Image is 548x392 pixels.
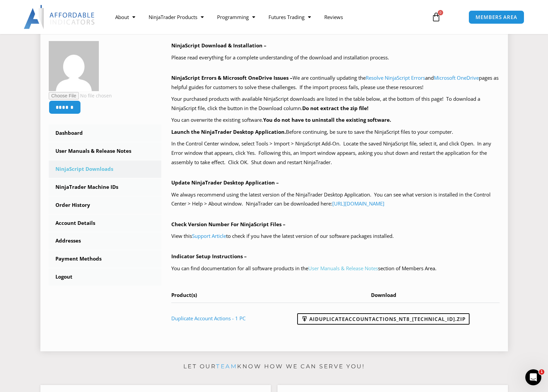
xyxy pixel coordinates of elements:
p: You can find documentation for all software products in the section of Members Area. [171,264,500,273]
a: User Manuals & Release Notes [308,265,378,272]
a: MEMBERS AREA [469,10,524,24]
a: NinjaScript Downloads [49,160,162,178]
a: Account Details [49,215,162,232]
a: Microsoft OneDrive [434,74,479,81]
a: Programming [210,9,262,25]
span: Download [371,292,396,298]
p: We always recommend using the latest version of the NinjaTrader Desktop Application. You can see ... [171,190,500,209]
a: Futures Trading [262,9,318,25]
p: Before continuing, be sure to save the NinjaScript files to your computer. [171,127,500,137]
b: Indicator Setup Instructions – [171,253,247,260]
p: Let our know how we can serve you! [40,361,508,372]
p: Your purchased products with available NinjaScript downloads are listed in the table below, at th... [171,94,500,113]
a: NinjaTrader Products [142,9,210,25]
img: LogoAI | Affordable Indicators – NinjaTrader [24,5,96,29]
a: Addresses [49,232,162,250]
nav: Account pages [49,124,162,286]
a: Support Article [192,233,226,239]
b: Do not extract the zip file! [302,105,368,111]
a: User Manuals & Release Notes [49,142,162,160]
a: Resolve NinjaScript Errors [366,74,425,81]
span: 1 [539,369,544,375]
a: team [216,363,237,370]
b: NinjaScript Errors & Microsoft OneDrive Issues – [171,74,293,81]
b: NinjaScript Download & Installation – [171,42,266,49]
b: You do not have to uninstall the existing software. [263,116,391,123]
p: We are continually updating the and pages as helpful guides for customers to solve these challeng... [171,73,500,92]
span: MEMBERS AREA [476,15,517,20]
a: Dashboard [49,124,162,142]
a: Reviews [318,9,350,25]
a: AIDuplicateAccountActions_NT8_[TECHNICAL_ID].zip [297,313,470,325]
a: [URL][DOMAIN_NAME] [332,200,384,207]
a: Payment Methods [49,250,162,268]
img: e01a3ec23a8ac0054db333f359395178c9d716d4f8c14eb93a1f1601815fbc1d [49,41,99,91]
p: In the Control Center window, select Tools > Import > NinjaScript Add-On. Locate the saved NinjaS... [171,139,500,167]
p: View this to check if you have the latest version of our software packages installed. [171,232,500,241]
iframe: Intercom live chat [525,369,541,385]
a: NinjaTrader Machine IDs [49,178,162,196]
a: Order History [49,197,162,214]
b: Check Version Number For NinjaScript Files – [171,221,286,228]
p: Please read everything for a complete understanding of the download and installation process. [171,53,500,62]
span: Product(s) [171,292,197,298]
a: Logout [49,268,162,286]
p: You can overwrite the existing software. [171,115,500,125]
a: About [109,9,142,25]
span: 0 [438,10,443,15]
b: Launch the NinjaTrader Desktop Application. [171,128,286,135]
a: 0 [421,7,451,27]
b: Update NinjaTrader Desktop Application – [171,179,279,186]
a: Duplicate Account Actions - 1 PC [171,315,245,322]
nav: Menu [109,9,424,25]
